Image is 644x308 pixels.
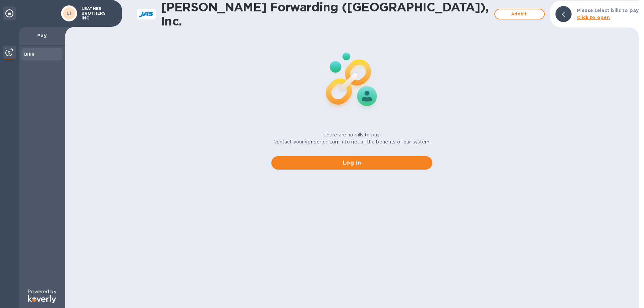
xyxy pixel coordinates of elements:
[494,9,545,19] button: Addbill
[271,156,432,170] button: Log in
[500,10,539,18] span: Add bill
[67,11,71,16] b: LI
[24,32,60,39] p: Pay
[277,159,427,167] span: Log in
[273,131,431,145] p: There are no bills to pay. Contact your vendor or Log in to get all the benefits of our system.
[82,6,115,20] p: LEATHER BROTHERS INC.
[28,295,56,303] img: Logo
[577,15,610,20] b: Click to open
[577,8,639,13] b: Please select bills to pay
[24,52,34,57] b: Bills
[28,288,56,295] p: Powered by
